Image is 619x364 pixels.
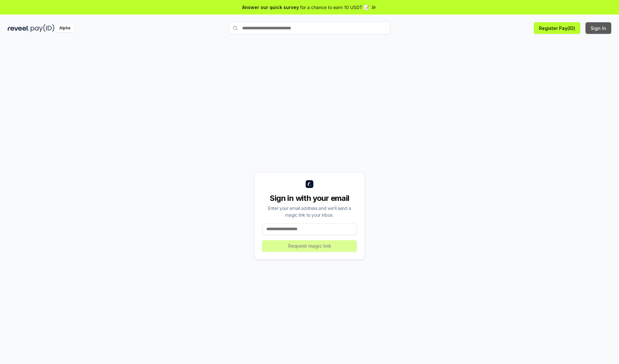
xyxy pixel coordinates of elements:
[306,180,313,188] img: logo_small
[585,22,611,34] button: Sign In
[300,4,369,11] span: for a chance to earn 10 USDT 📝
[262,193,357,203] div: Sign in with your email
[8,24,29,32] img: reveel_dark
[56,24,74,32] div: Alpha
[262,205,357,218] div: Enter your email address and we’ll send a magic link to your inbox.
[31,24,54,32] img: pay_id
[534,22,580,34] button: Register Pay(ID)
[242,4,299,11] span: Answer our quick survey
